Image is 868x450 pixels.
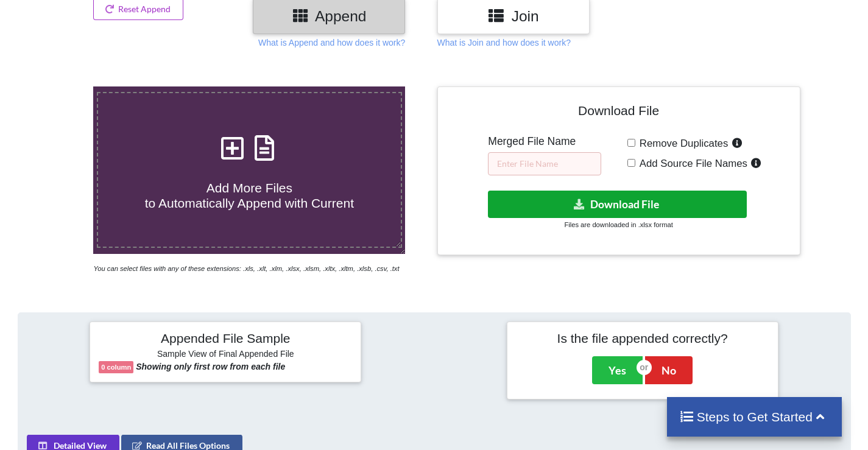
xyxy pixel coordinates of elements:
[516,331,769,346] h4: Is the file appended correctly?
[99,331,352,348] h4: Appended File Sample
[564,221,672,228] small: Files are downloaded in .xlsx format
[99,349,352,361] h6: Sample View of Final Appended File
[679,409,830,424] h4: Steps to Get Started
[145,181,354,210] span: Add More Files to Automatically Append with Current
[446,96,791,130] h4: Download File
[635,138,729,149] span: Remove Duplicates
[635,158,747,169] span: Add Source File Names
[592,356,643,384] button: Yes
[93,265,399,272] i: You can select files with any of these extensions: .xls, .xlt, .xlm, .xlsx, .xlsm, .xltx, .xltm, ...
[437,37,571,49] p: What is Join and how does it work?
[488,135,601,148] h5: Merged File Name
[488,152,601,175] input: Enter File Name
[446,7,580,25] h3: Join
[262,7,396,25] h3: Append
[645,356,693,384] button: No
[136,362,285,371] b: Showing only first row from each file
[488,191,747,218] button: Download File
[101,364,131,371] b: 0 column
[258,37,405,49] p: What is Append and how does it work?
